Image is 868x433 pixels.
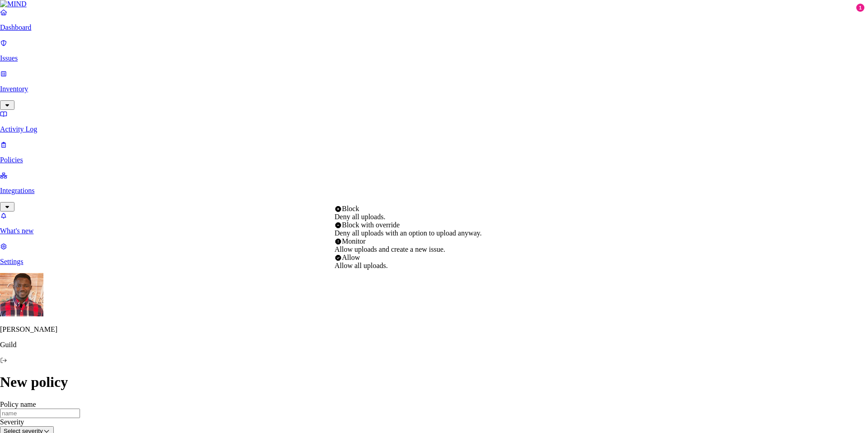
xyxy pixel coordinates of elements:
[342,221,400,229] span: Block with override
[335,229,482,237] span: Deny all uploads with an option to upload anyway.
[335,262,388,269] span: Allow all uploads.
[342,205,359,212] span: Block
[335,245,445,253] span: Allow uploads and create a new issue.
[335,213,385,221] span: Deny all uploads.
[342,237,365,245] span: Monitor
[342,254,360,261] span: Allow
